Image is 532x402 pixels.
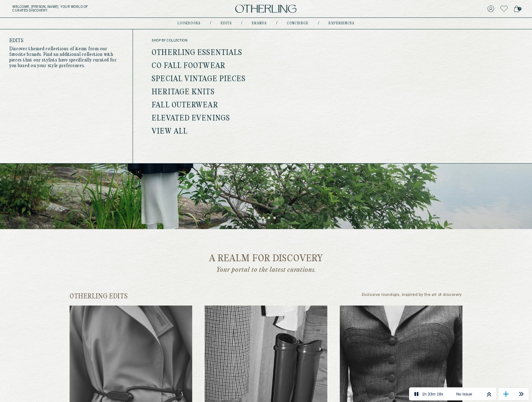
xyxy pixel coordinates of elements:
[152,39,275,42] span: shop by collection
[518,7,521,11] span: 3
[178,22,201,25] a: lookbooks
[152,75,246,83] a: Special Vintage Pieces
[276,21,277,26] div: /
[329,22,354,25] a: experiences
[262,217,265,220] button: 2
[256,217,260,220] button: 1
[152,101,218,110] a: Fall Outerwear
[9,46,123,69] p: Discover themed collections of items from our favorite brands. Find an additional collection with...
[235,5,296,13] img: logo
[252,22,267,25] a: Brands
[152,115,230,123] a: Elevated Evenings
[221,22,232,25] a: Edits
[287,22,309,25] a: concierge
[514,4,520,13] a: 3
[70,293,128,301] h2: otherling edits
[75,254,458,264] h2: a realm for discovery
[152,49,242,57] a: Otherling Essentials
[152,88,214,96] a: Heritage Knits
[362,293,463,301] p: Exclusive roundups, inspired by the art of discovery.
[152,62,225,70] a: Co Fall Footwear
[12,5,164,12] h5: Welcome, [PERSON_NAME] . Your world of curated discovery.
[9,39,123,43] h4: Edits
[268,217,271,220] button: 3
[152,128,188,136] a: View all
[318,21,319,26] div: /
[210,21,211,26] div: /
[183,266,349,274] p: Your portal to the latest curations.
[273,217,276,220] button: 4
[241,21,242,26] div: /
